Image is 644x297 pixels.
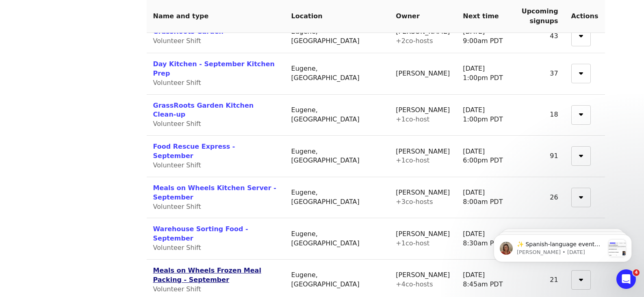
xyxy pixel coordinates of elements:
td: [DATE] 8:00am PDT [456,177,515,219]
iframe: Intercom live chat [616,269,636,289]
div: 21 [522,275,558,285]
i: sort-down icon [579,68,583,76]
span: Volunteer Shift [153,120,201,128]
a: Warehouse Sorting Food - September [153,225,248,242]
div: + 4 co-host s [396,280,450,289]
a: Meals on Wheels Kitchen Server - September [153,184,276,201]
div: Eugene, [GEOGRAPHIC_DATA] [291,271,383,289]
td: [DATE] 1:00pm PDT [456,53,515,95]
td: [PERSON_NAME] [389,136,456,177]
div: + 1 co-host [396,156,450,165]
i: sort-down icon [579,192,583,200]
div: 18 [522,110,558,119]
td: [DATE] 1:00pm PDT [456,95,515,136]
td: [PERSON_NAME] [389,177,456,219]
td: [PERSON_NAME] [389,218,456,260]
td: [PERSON_NAME] [389,95,456,136]
div: 37 [522,69,558,78]
a: GrassRoots Garden Kitchen Clean-up [153,102,254,119]
a: Food Rescue Express - September [153,143,235,160]
div: Eugene, [GEOGRAPHIC_DATA] [291,27,383,46]
i: sort-down icon [579,275,583,282]
td: [DATE] 8:30am PDT [456,218,515,260]
div: 43 [522,32,558,41]
div: + 3 co-host s [396,197,450,207]
div: 91 [522,152,558,161]
div: 26 [522,193,558,202]
div: Eugene, [GEOGRAPHIC_DATA] [291,188,383,207]
span: 4 [633,269,640,276]
span: Volunteer Shift [153,285,201,293]
iframe: Intercom notifications message [481,218,644,275]
div: Eugene, [GEOGRAPHIC_DATA] [291,64,383,83]
div: + 1 co-host [396,115,450,124]
span: Volunteer Shift [153,203,201,210]
td: [PERSON_NAME] [389,53,456,95]
i: sort-down icon [579,151,583,158]
div: Eugene, [GEOGRAPHIC_DATA] [291,230,383,248]
td: [PERSON_NAME] [389,20,456,53]
a: Day Kitchen - September Kitchen Prep [153,60,275,77]
span: Volunteer Shift [153,37,201,45]
i: sort-down icon [579,109,583,117]
div: + 1 co-host [396,239,450,248]
div: Eugene, [GEOGRAPHIC_DATA] [291,147,383,166]
span: Upcoming signups [522,7,558,25]
span: Volunteer Shift [153,161,201,169]
td: [DATE] 9:00am PDT [456,20,515,53]
i: sort-down icon [579,31,583,39]
td: [DATE] 6:00pm PDT [456,136,515,177]
div: + 2 co-host s [396,37,450,46]
span: Volunteer Shift [153,79,201,87]
a: Meals on Wheels Frozen Meal Packing - September [153,267,261,284]
div: Eugene, [GEOGRAPHIC_DATA] [291,106,383,124]
span: Volunteer Shift [153,244,201,251]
